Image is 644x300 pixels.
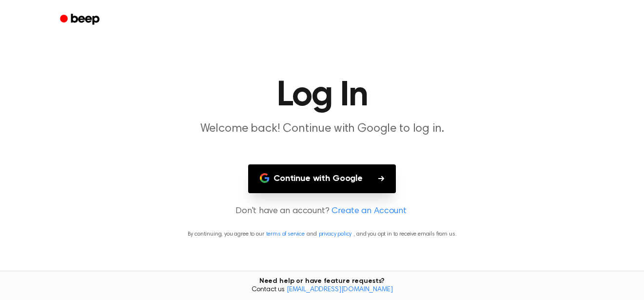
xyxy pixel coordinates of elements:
a: Beep [53,10,108,29]
p: Welcome back! Continue with Google to log in. [135,121,509,137]
a: Create an Account [332,205,407,218]
p: By continuing, you agree to our and , and you opt in to receive emails from us. [12,230,632,239]
a: [EMAIL_ADDRESS][DOMAIN_NAME] [287,286,393,293]
button: Continue with Google [248,164,396,193]
p: Don't have an account? [12,205,632,218]
h1: Log In [73,78,572,113]
a: privacy policy [319,231,352,237]
span: Contact us [6,286,638,295]
a: terms of service [266,231,305,237]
